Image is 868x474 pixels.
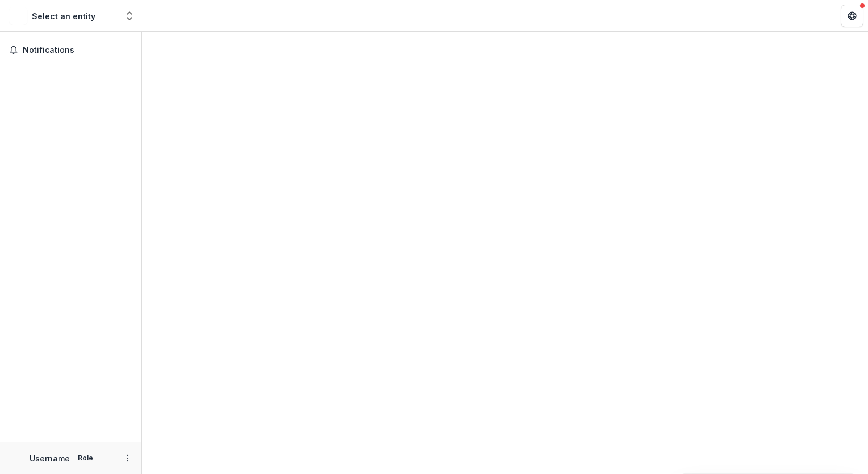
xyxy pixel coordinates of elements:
[122,5,137,27] button: Open entity switcher
[5,41,137,59] button: Notifications
[32,10,95,22] div: Select an entity
[74,453,97,463] p: Role
[121,451,135,465] button: More
[23,45,132,55] span: Notifications
[841,5,863,27] button: Get Help
[30,452,70,464] p: Username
